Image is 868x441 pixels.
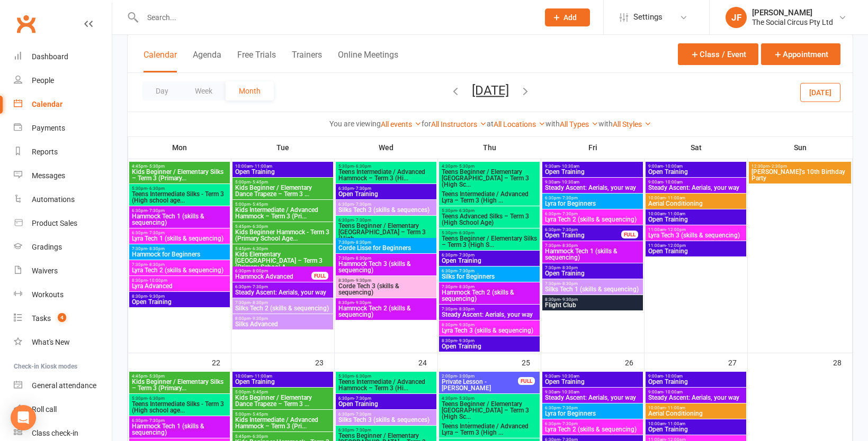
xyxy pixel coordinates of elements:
[751,169,849,181] span: [PERSON_NAME]'s 10th Birthday Party
[131,213,228,226] span: Hammock Tech 1 (skills & sequencing)
[235,185,331,197] span: Kids Beginner / Elementary Dance Trapeze – Term 3 ...
[131,251,228,258] span: Hammock for Beginners
[235,229,331,242] span: Kids Beginner Hammock - Term 3 (Primary School Age...
[544,169,641,175] span: Open Training
[354,278,371,283] span: - 9:30pm
[235,374,331,379] span: 10:00am
[663,164,683,169] span: - 10:00am
[338,428,434,433] span: 6:30pm
[663,374,683,379] span: - 10:00am
[751,164,849,169] span: 12:30pm
[235,180,331,185] span: 5:00pm
[648,227,744,232] span: 11:00am
[752,8,833,17] div: [PERSON_NAME]
[147,418,165,423] span: - 7:30pm
[457,374,475,379] span: - 3:00pm
[613,120,651,128] a: All Styles
[441,338,538,343] span: 8:30pm
[354,218,371,223] span: - 7:30pm
[354,240,371,245] span: - 8:30pm
[235,207,331,219] span: Kids Intermediate / Advanced Hammock – Term 3 (Pri...
[131,401,228,414] span: Teens Intermediate Silks - Term 3 (High school age...
[666,227,686,232] span: - 12:00pm
[663,390,683,394] span: - 10:00am
[441,273,538,280] span: Silks for Beginners
[441,208,538,213] span: 5:30pm
[14,116,112,140] a: Payments
[648,410,744,417] span: Aerial Conditioning
[338,256,434,261] span: 7:30pm
[457,253,475,258] span: - 7:30pm
[235,289,331,296] span: Steady Ascent: Aerials, your way
[560,297,578,302] span: - 9:30pm
[457,323,475,327] span: - 9:30pm
[544,200,641,207] span: Lyra for Beginners
[800,82,840,102] button: [DATE]
[250,434,268,439] span: - 6:30pm
[338,396,434,401] span: 6:30pm
[131,208,228,213] span: 6:30pm
[250,412,268,417] span: - 5:45pm
[544,374,641,379] span: 9:30am
[235,273,312,280] span: Hammock Advanced
[131,299,228,305] span: Open Training
[338,417,434,423] span: Silks Tech 3 (skills & sequences)
[633,5,663,29] span: Settings
[666,406,685,410] span: - 11:00am
[235,305,331,311] span: Silks Tech 2 (skills & sequencing)
[441,423,538,436] span: Teens Intermediate / Advanced Lyra – Term 3 (High ...
[193,50,221,72] button: Agenda
[560,406,578,410] span: - 7:30pm
[544,196,641,200] span: 6:30pm
[147,294,165,299] span: - 9:30pm
[457,338,475,343] span: - 9:30pm
[142,81,182,100] button: Day
[147,186,165,191] span: - 6:30pm
[338,379,434,391] span: Teens Intermediate / Advanced Hammock – Term 3 (Hi...
[441,307,538,311] span: 7:30pm
[648,248,744,254] span: Open Training
[235,316,331,321] span: 8:00pm
[231,136,335,159] th: Tue
[648,374,744,379] span: 9:00am
[666,421,685,426] span: - 11:00am
[761,43,840,65] button: Appointment
[131,186,228,191] span: 5:30pm
[131,164,228,169] span: 4:45pm
[253,164,272,169] span: - 11:00am
[147,396,165,401] span: - 6:30pm
[522,353,541,371] div: 25
[560,212,578,216] span: - 7:30pm
[147,278,167,283] span: - 10:00pm
[338,191,434,197] span: Open Training
[235,164,331,169] span: 10:00am
[544,297,641,302] span: 8:30pm
[338,305,434,318] span: Hammock Tech 2 (skills & sequencing)
[457,208,475,213] span: - 6:30pm
[13,11,39,37] a: Clubworx
[237,50,276,72] button: Free Trials
[14,69,112,93] a: People
[235,246,331,251] span: 5:45pm
[14,235,112,259] a: Gradings
[32,338,70,346] div: What's New
[338,245,434,251] span: Corde Lisse for Beginners
[131,191,228,204] span: Teens Intermediate Silks - Term 3 (High school age...
[131,246,228,251] span: 7:30pm
[250,300,268,305] span: - 8:30pm
[338,218,434,223] span: 6:30pm
[560,281,578,286] span: - 8:30pm
[381,120,422,128] a: All events
[250,246,268,251] span: - 6:30pm
[250,269,268,273] span: - 8:00pm
[338,300,434,305] span: 8:30pm
[32,267,58,275] div: Waivers
[441,169,538,188] span: Teens Beginner / Elementary [GEOGRAPHIC_DATA] – Term 3 (High Sc...
[338,283,434,296] span: Corde Tech 3 (skills & sequencing)
[253,374,272,379] span: - 11:00am
[560,374,579,379] span: - 10:30am
[131,235,228,242] span: Lyra Tech 1 (skills & sequencing)
[235,390,331,394] span: 5:00pm
[354,396,371,401] span: - 7:30pm
[544,212,641,216] span: 6:30pm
